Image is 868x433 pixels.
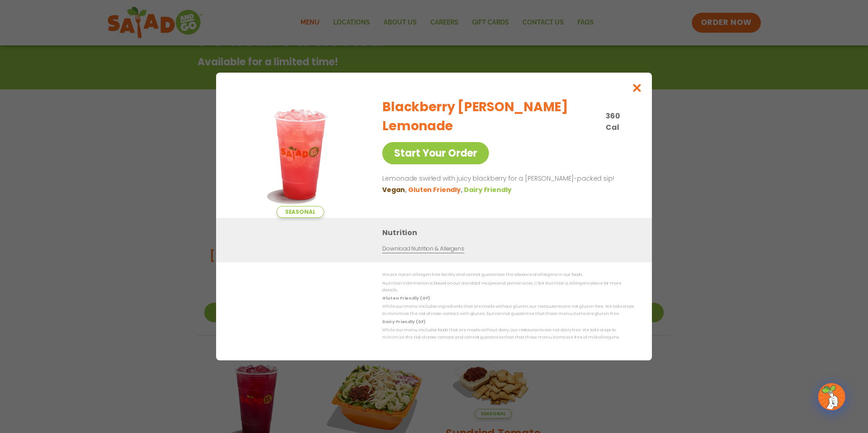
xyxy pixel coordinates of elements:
[382,142,489,164] a: Start Your Order
[382,280,634,294] p: Nutrition information is based on our standard recipes and portion sizes. Click Nutrition & Aller...
[382,327,634,341] p: While our menu includes foods that are made without dairy, our restaurants are not dairy free. We...
[464,185,513,195] li: Dairy Friendly
[382,303,634,317] p: While our menu includes ingredients that are made without gluten, our restaurants are not gluten ...
[382,271,634,278] p: We are not an allergen free facility and cannot guarantee the absence of allergens in our foods.
[382,295,429,301] strong: Gluten Friendly (GF)
[382,98,600,136] h2: Blackberry [PERSON_NAME] Lemonade
[237,91,364,218] img: Featured product photo for Blackberry Bramble Lemonade
[606,110,630,133] p: 360 Cal
[408,185,464,195] li: Gluten Friendly
[382,227,638,238] h3: Nutrition
[382,245,464,253] a: Download Nutrition & Allergens
[382,173,630,184] p: Lemonade swirled with juicy blackberry for a [PERSON_NAME]-packed sip!
[276,206,324,218] span: Seasonal
[622,73,652,103] button: Close modal
[382,185,408,195] li: Vegan
[382,319,425,325] strong: Dairy Friendly (DF)
[819,384,844,409] img: wpChatIcon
